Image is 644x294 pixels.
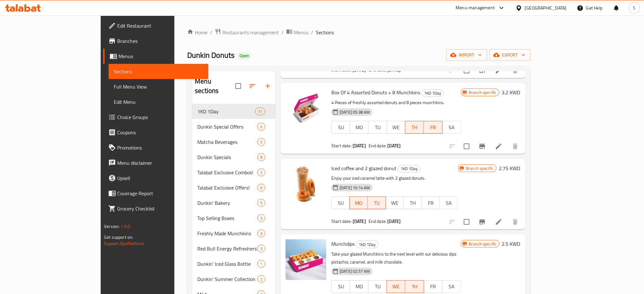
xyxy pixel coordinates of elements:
[109,79,208,94] a: Full Menu View
[286,239,326,280] img: Munchdips
[258,170,265,176] span: 2
[331,88,420,97] span: Box Of 4 Assorted Donuts + 8 Munchkins
[460,140,473,153] span: Select to update
[258,185,265,191] span: 6
[197,245,257,252] span: Red Bull Energy Refreshers
[356,241,378,248] div: 1KD 1Day
[245,78,260,94] span: Sort sections
[258,246,265,252] span: 3
[390,123,403,132] span: WE
[398,165,420,173] div: 1KD 1Day
[331,217,352,225] span: Start date:
[103,125,208,140] a: Coupons
[258,261,265,267] span: 1
[331,121,350,134] button: SU
[334,198,347,208] span: SU
[499,164,520,173] h6: 2.75 KWD
[258,154,265,160] span: 8
[257,230,265,237] div: items
[370,198,383,208] span: TU
[445,123,458,132] span: SA
[192,134,275,150] div: Matcha Beverages5
[257,260,265,268] div: items
[490,49,531,61] button: export
[255,108,265,115] div: items
[215,28,279,37] a: Restaurants management
[195,77,235,96] h2: Menu sections
[502,88,520,97] h6: 3.2 KWD
[508,139,523,154] button: delete
[197,275,257,283] span: Dunkin' Summer Collection
[192,150,275,165] div: Dunkin Specials8
[350,121,369,134] button: MO
[475,139,490,154] button: Branch-specific-item
[442,121,461,134] button: SA
[405,280,424,293] button: TH
[424,198,437,208] span: FR
[316,29,334,36] span: Sections
[192,241,275,256] div: Red Bull Energy Refreshers3
[371,282,384,291] span: TU
[192,256,275,271] div: Dunkin' Iced Glass Bottle1
[197,214,257,222] span: Top Selling Boxes
[388,217,401,225] b: [DATE]
[525,4,567,11] div: [GEOGRAPHIC_DATA]
[475,214,490,230] button: Branch-specific-item
[442,280,461,293] button: SA
[260,78,275,94] button: Add section
[466,90,499,96] span: Branch specific
[192,165,275,180] div: Talabat Exclusive Combos!2
[331,197,350,209] button: SU
[368,197,386,209] button: TU
[117,190,203,197] span: Coverage Report
[197,230,257,237] span: Freshly Made Munchkins
[456,4,495,12] div: Menu-management
[422,90,444,97] span: 1KD 1Day
[440,197,458,209] button: SA
[257,138,265,146] div: items
[388,142,401,150] b: [DATE]
[258,215,265,221] span: 3
[197,260,257,268] span: Dunkin' Iced Glass Bottle
[117,129,203,136] span: Coupons
[192,226,275,241] div: Freshly Made Munchkins3
[257,199,265,207] div: items
[197,169,257,176] div: Talabat Exclusive Combos!
[403,197,422,209] button: TH
[387,121,405,134] button: WE
[331,280,350,293] button: SU
[294,29,308,36] span: Menus
[352,198,365,208] span: MO
[103,155,208,170] a: Menu disclaimer
[406,198,419,208] span: TH
[117,144,203,151] span: Promotions
[427,282,440,291] span: FR
[387,280,405,293] button: WE
[197,138,257,146] div: Matcha Beverages
[257,169,265,176] div: items
[222,29,279,36] span: Restaurants management
[197,153,257,161] span: Dunkin Specials
[210,29,212,36] li: /
[331,99,461,107] p: 4 Pieces of freshly assorted donuts and 8 pieces munchkins.
[502,239,520,248] h6: 2.5 KWD
[353,282,366,291] span: MO
[192,195,275,210] div: Dunkin' Bakery5
[257,153,265,161] div: items
[331,239,355,249] span: Munchdips
[408,282,421,291] span: TH
[350,280,369,293] button: MO
[286,88,326,129] img: Box Of 4 Assorted Donuts + 8 Munchkins
[237,53,252,58] span: Open
[426,123,440,132] span: FR
[445,282,458,291] span: SA
[197,184,257,191] div: Talabat Exclusive Offers!
[281,29,284,36] li: /
[109,64,208,79] a: Sections
[495,218,503,226] a: Edit menu item
[197,108,255,115] div: 1KD 1Day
